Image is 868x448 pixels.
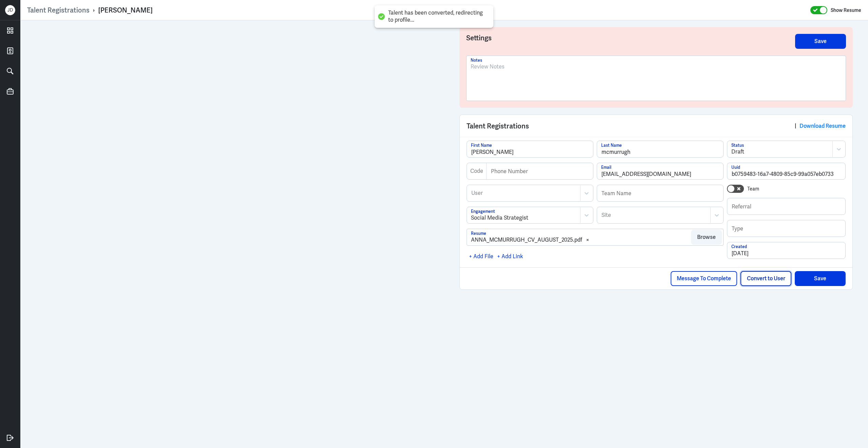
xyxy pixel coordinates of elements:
div: | [795,122,846,130]
input: Phone Number [487,163,593,179]
button: Browse [691,230,722,245]
div: Talent Registrations [460,115,852,137]
input: Team Name [597,185,723,201]
div: + Add Link [495,251,525,262]
label: Show Resume [831,6,861,15]
div: J D [5,5,15,15]
iframe: https://ppcdn.hiredigital.com/register/f86293b3/resumes/568929011/ANNA_MCMURRUGH_CV_AUGUST_2025.p... [36,27,429,441]
button: Convert to User [741,271,791,286]
div: + Add File [467,251,495,262]
input: Uuid [727,163,845,179]
p: › [90,6,98,15]
div: Talent has been converted, redirecting to profile... [388,9,487,24]
button: Save [795,34,846,49]
input: Type [727,220,845,237]
input: Created [727,242,845,259]
input: Referral [727,198,845,215]
input: First Name [467,141,593,157]
div: [PERSON_NAME] [98,6,153,15]
input: Last Name [597,141,723,157]
a: Download Resume [800,122,846,129]
button: Save [795,271,846,286]
div: ANNA_MCMURRUGH_CV_AUGUST_2025.pdf [471,236,582,244]
input: Email [597,163,723,179]
h3: Settings [466,34,795,49]
a: Talent Registrations [27,6,90,15]
button: Message To Complete [671,271,737,286]
label: Team [747,185,759,192]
